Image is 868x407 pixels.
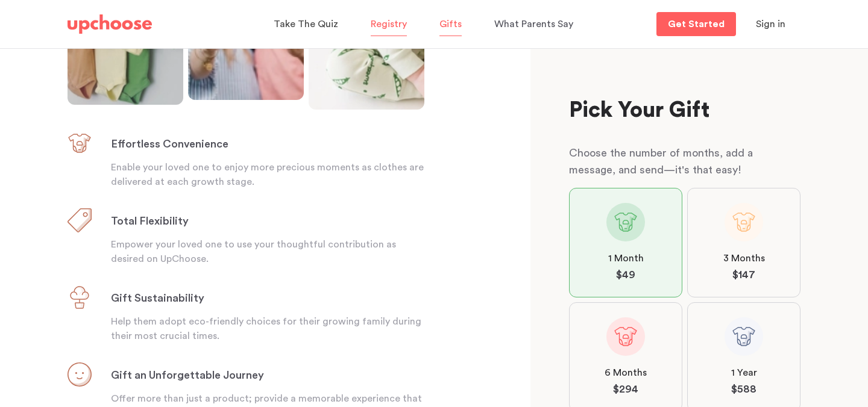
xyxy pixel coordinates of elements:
a: Get Started [656,12,736,36]
span: $ 147 [732,268,755,282]
span: Registry [371,19,407,29]
img: Effortless Convenience [68,131,92,155]
a: Registry [371,13,410,36]
h3: Gift Sustainability [111,291,204,306]
p: Empower your loved one to use your thoughtful contribution as desired on UpChoose. [111,237,424,266]
button: Sign in [741,12,800,36]
h3: Total Flexibility [111,214,189,229]
span: Gifts [439,19,462,29]
a: Gifts [439,13,465,36]
p: Enable your loved one to enjoy more precious moments as clothes are delivered at each growth stage. [111,160,424,189]
span: $ 294 [613,382,638,397]
span: $ 49 [616,268,635,282]
h3: Gift an Unforgettable Journey [111,368,264,383]
span: Sign in [756,19,785,29]
span: What Parents Say [494,19,573,29]
p: Help them adopt eco-friendly choices for their growing family during their most crucial times. [111,314,424,343]
span: 1 Year [731,365,757,380]
span: 3 Months [723,251,765,266]
a: What Parents Say [494,13,577,36]
span: 6 Months [605,365,647,380]
img: The Gift of Sustainability [68,285,92,309]
a: Take The Quiz [274,13,342,36]
img: Total Flexibility [68,208,92,232]
h3: Effortless Convenience [111,137,228,152]
img: Gift an Unforgettable Journey [68,362,92,387]
img: UpChoose [68,14,152,34]
span: 1 Month [608,251,644,266]
span: $ 588 [731,382,756,397]
span: Choose the number of months, add a message, and send—it's that easy! [569,148,753,175]
p: Get Started [668,19,725,29]
p: Pick Your Gift [569,96,800,125]
span: Take The Quiz [274,19,338,29]
a: UpChoose [68,12,152,37]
